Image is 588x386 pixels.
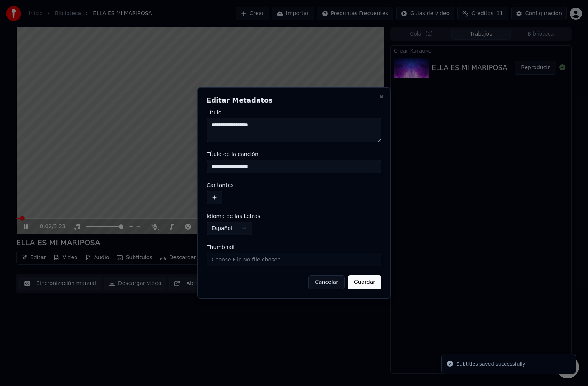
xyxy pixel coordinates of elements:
h2: Editar Metadatos [207,97,381,104]
label: Título de la canción [207,151,381,157]
button: Guardar [348,275,381,289]
span: Idioma de las Letras [207,213,260,219]
span: Thumbnail [207,244,235,250]
button: Cancelar [308,275,345,289]
label: Cantantes [207,182,381,188]
label: Título [207,110,381,115]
